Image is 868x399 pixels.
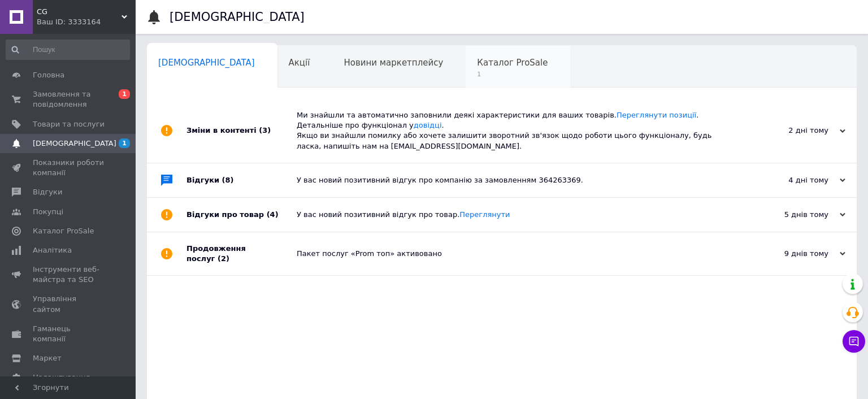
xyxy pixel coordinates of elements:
div: Ваш ID: 3333164 [37,17,136,27]
span: (2) [218,254,229,263]
span: [DEMOGRAPHIC_DATA] [158,58,255,68]
div: Відгуки [186,163,297,197]
span: Покупці [33,207,63,217]
div: 2 дні тому [732,125,845,136]
div: 5 днів тому [732,210,845,220]
button: Чат з покупцем [843,330,865,353]
a: Переглянути позиції [617,111,696,119]
span: (3) [259,126,271,135]
div: Пакет послуг «Prom топ» активовано [297,249,732,259]
span: Відгуки [33,187,62,197]
span: 1 [477,70,548,79]
span: Гаманець компанії [33,324,105,344]
a: Переглянути [459,210,510,219]
div: Зміни в контенті [186,99,297,163]
div: 9 днів тому [732,249,845,259]
span: CG [37,7,121,17]
input: Пошук [6,40,130,60]
div: У вас новий позитивний відгук про товар. [297,210,732,220]
div: Продовження послуг [186,232,297,275]
span: Управління сайтом [33,294,105,314]
a: довідці [414,121,442,129]
span: Налаштування [33,372,90,383]
span: [DEMOGRAPHIC_DATA] [33,138,116,149]
span: Маркет [33,353,62,363]
div: Відгуки про товар [186,198,297,232]
span: Замовлення та повідомлення [33,89,105,110]
span: 1 [119,138,130,148]
h1: [DEMOGRAPHIC_DATA] [170,10,305,24]
div: 4 дні тому [732,175,845,185]
span: 1 [119,89,130,99]
span: Аналітика [33,245,72,255]
span: (4) [267,210,279,219]
div: У вас новий позитивний відгук про компанію за замовленням 364263369. [297,175,732,185]
div: Ми знайшли та автоматично заповнили деякі характеристики для ваших товарів. . Детальніше про функ... [297,110,732,151]
span: Каталог ProSale [33,226,94,236]
span: (8) [222,176,234,184]
span: Показники роботи компанії [33,158,105,178]
span: Товари та послуги [33,119,105,129]
span: Інструменти веб-майстра та SEO [33,264,105,285]
span: Каталог ProSale [477,58,548,68]
span: Акції [289,58,310,68]
span: Головна [33,70,64,80]
span: Новини маркетплейсу [344,58,443,68]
